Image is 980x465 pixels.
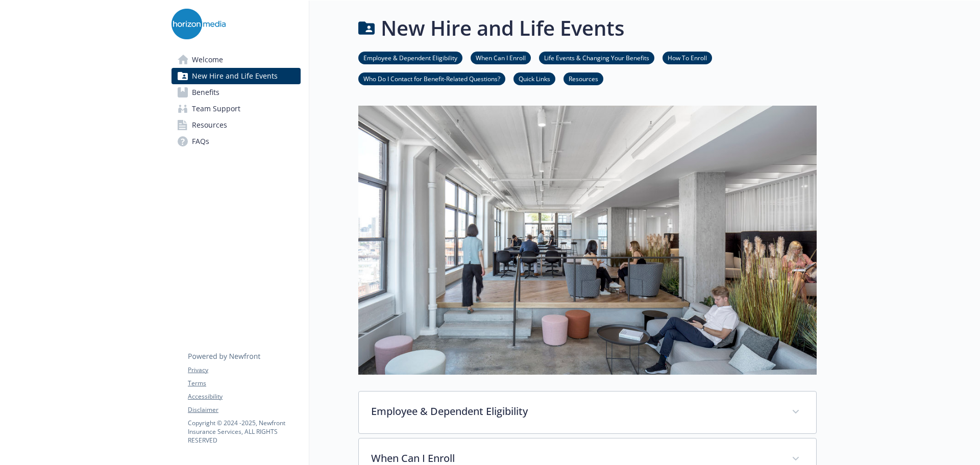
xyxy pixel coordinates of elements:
a: Privacy [188,365,300,375]
p: Employee & Dependent Eligibility [371,404,779,419]
a: Accessibility [188,392,300,401]
span: Team Support [192,101,240,117]
a: New Hire and Life Events [171,68,301,84]
span: Welcome [192,52,223,68]
span: New Hire and Life Events [192,68,278,84]
a: Welcome [171,52,301,68]
a: Resources [171,117,301,133]
a: Terms [188,379,300,388]
span: Resources [192,117,227,133]
p: Copyright © 2024 - 2025 , Newfront Insurance Services, ALL RIGHTS RESERVED [188,419,300,445]
a: Life Events & Changing Your Benefits [539,53,654,62]
a: When Can I Enroll [471,53,531,62]
span: FAQs [192,133,209,150]
a: Employee & Dependent Eligibility [358,53,462,62]
div: Employee & Dependent Eligibility [359,391,816,433]
h1: New Hire and Life Events [381,13,624,43]
span: Benefits [192,84,219,101]
a: Resources [563,74,603,83]
a: Team Support [171,101,301,117]
a: Who Do I Contact for Benefit-Related Questions? [358,74,505,83]
a: Disclaimer [188,405,300,414]
a: FAQs [171,133,301,150]
a: Quick Links [513,74,555,83]
a: How To Enroll [663,53,712,62]
a: Benefits [171,84,301,101]
img: new hire page banner [358,106,817,374]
